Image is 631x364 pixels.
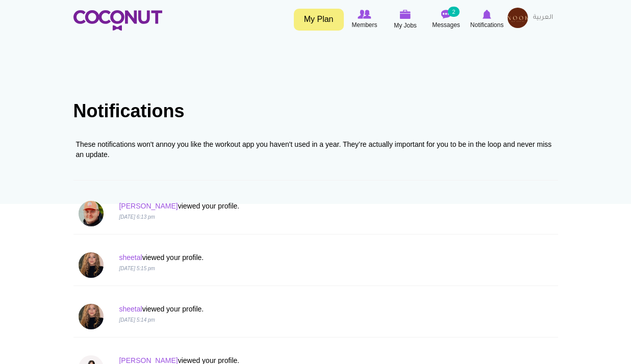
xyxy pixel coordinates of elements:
div: These notifications won't annoy you like the workout app you haven't used in a year. They’re actu... [76,139,556,160]
a: My Jobs My Jobs [385,8,426,32]
small: 2 [448,7,459,17]
a: Messages Messages 2 [426,8,467,31]
img: Home [73,10,162,31]
img: My Jobs [400,10,411,19]
img: Messages [441,10,451,19]
i: [DATE] 5:14 pm [119,317,155,323]
a: Browse Members Members [344,8,385,31]
a: sheetal [119,305,142,313]
img: Browse Members [358,10,371,19]
a: Notifications Notifications [467,8,508,31]
a: العربية [528,8,558,28]
a: sheetal [119,253,142,262]
span: Messages [432,20,460,30]
span: Notifications [470,20,503,30]
p: viewed your profile. [119,304,430,314]
a: [PERSON_NAME] [119,202,178,210]
p: viewed your profile. [119,201,430,211]
i: [DATE] 6:13 pm [119,214,155,220]
span: Members [351,20,377,30]
span: My Jobs [394,20,417,31]
i: [DATE] 5:15 pm [119,266,155,271]
p: viewed your profile. [119,252,430,263]
a: My Plan [294,9,344,31]
img: Notifications [483,10,491,19]
h1: Notifications [73,101,558,121]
